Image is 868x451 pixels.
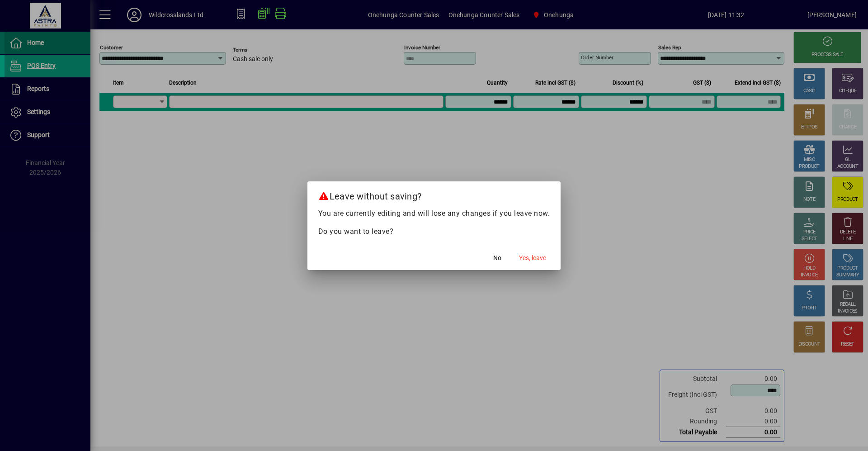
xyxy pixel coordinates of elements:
span: No [493,253,501,263]
button: No [483,250,512,266]
button: Yes, leave [515,250,550,266]
p: You are currently editing and will lose any changes if you leave now. [318,208,550,219]
p: Do you want to leave? [318,226,550,237]
span: Yes, leave [519,253,546,263]
h2: Leave without saving? [307,181,561,208]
